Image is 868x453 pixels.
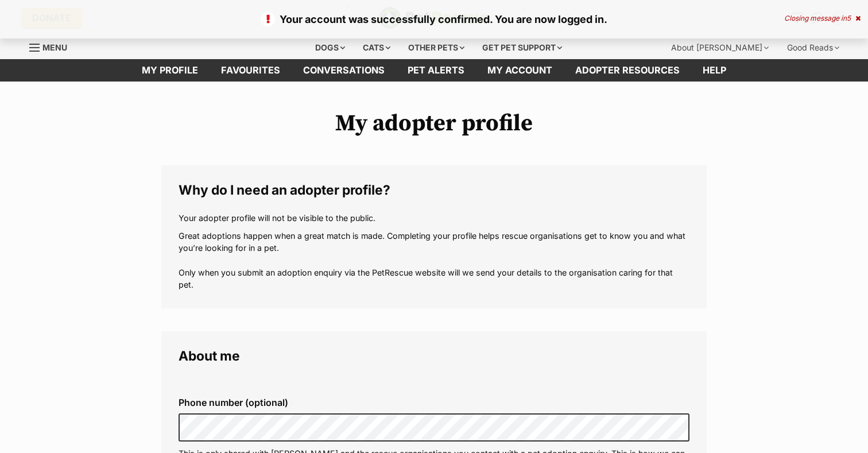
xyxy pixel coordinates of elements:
[564,59,691,82] a: Adopter resources
[161,110,707,137] h1: My adopter profile
[130,59,210,82] a: My profile
[179,212,689,224] p: Your adopter profile will not be visible to the public.
[42,42,67,52] span: Menu
[179,397,689,408] label: Phone number (optional)
[476,59,564,82] a: My account
[663,36,777,59] div: About [PERSON_NAME]
[29,36,75,57] a: Menu
[355,36,398,59] div: Cats
[779,36,847,59] div: Good Reads
[396,59,476,82] a: Pet alerts
[292,59,396,82] a: conversations
[691,59,738,82] a: Help
[179,230,689,291] p: Great adoptions happen when a great match is made. Completing your profile helps rescue organisat...
[307,36,353,59] div: Dogs
[210,59,292,82] a: Favourites
[179,349,689,363] legend: About me
[474,36,570,59] div: Get pet support
[179,183,689,198] legend: Why do I need an adopter profile?
[400,36,472,59] div: Other pets
[161,165,707,308] fieldset: Why do I need an adopter profile?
